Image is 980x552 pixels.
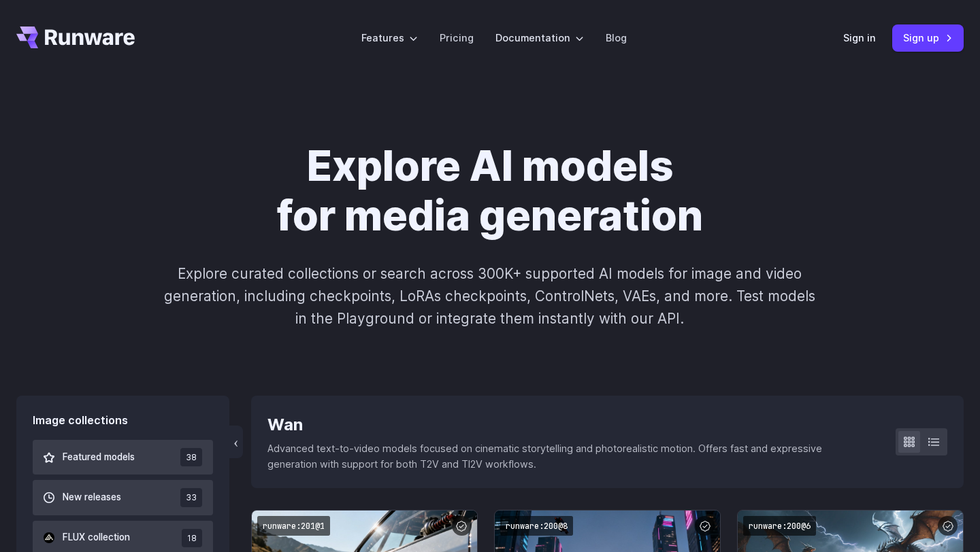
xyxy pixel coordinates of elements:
[63,490,121,505] span: New releases
[63,530,130,545] span: FLUX collection
[180,448,202,466] span: 38
[63,450,135,465] span: Featured models
[257,516,330,536] code: runware:201@1
[267,441,874,472] p: Advanced text-to-video models focused on cinematic storytelling and photorealistic motion. Offers...
[16,27,135,48] a: Go to /
[267,412,874,438] div: Wan
[33,412,213,430] div: Image collections
[229,426,243,458] button: ‹
[33,480,213,515] button: New releases 33
[440,30,474,46] a: Pricing
[743,516,816,536] code: runware:200@6
[182,529,202,547] span: 18
[33,440,213,475] button: Featured models 38
[892,24,964,51] a: Sign up
[500,516,573,536] code: runware:200@8
[606,30,627,46] a: Blog
[180,488,202,506] span: 33
[159,262,821,330] p: Explore curated collections or search across 300K+ supported AI models for image and video genera...
[361,30,418,46] label: Features
[843,30,876,46] a: Sign in
[495,30,584,46] label: Documentation
[111,141,869,241] h1: Explore AI models for media generation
